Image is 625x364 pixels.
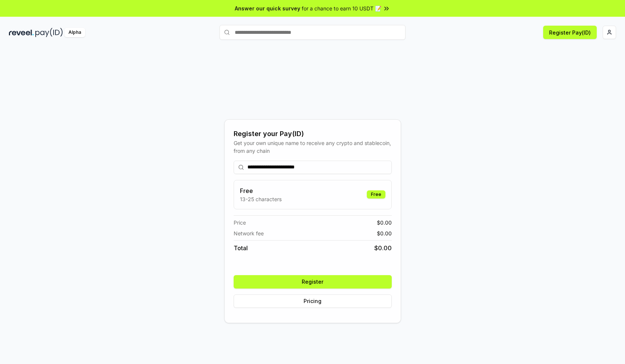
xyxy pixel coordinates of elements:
img: reveel_dark [9,28,34,37]
span: $ 0.00 [377,219,392,226]
span: Answer our quick survey [235,4,300,12]
span: for a chance to earn 10 USDT 📝 [302,4,381,12]
button: Pricing [234,294,392,308]
button: Register [234,275,392,289]
div: Alpha [64,28,85,37]
h3: Free [240,186,282,195]
p: 13-25 characters [240,195,282,203]
span: $ 0.00 [377,229,392,237]
span: Price [234,219,246,226]
button: Register Pay(ID) [543,26,597,39]
img: pay_id [35,28,63,37]
span: $ 0.00 [374,244,392,252]
div: Get your own unique name to receive any crypto and stablecoin, from any chain [234,139,392,155]
div: Free [367,190,385,199]
span: Total [234,244,248,252]
span: Network fee [234,229,264,237]
div: Register your Pay(ID) [234,129,392,139]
